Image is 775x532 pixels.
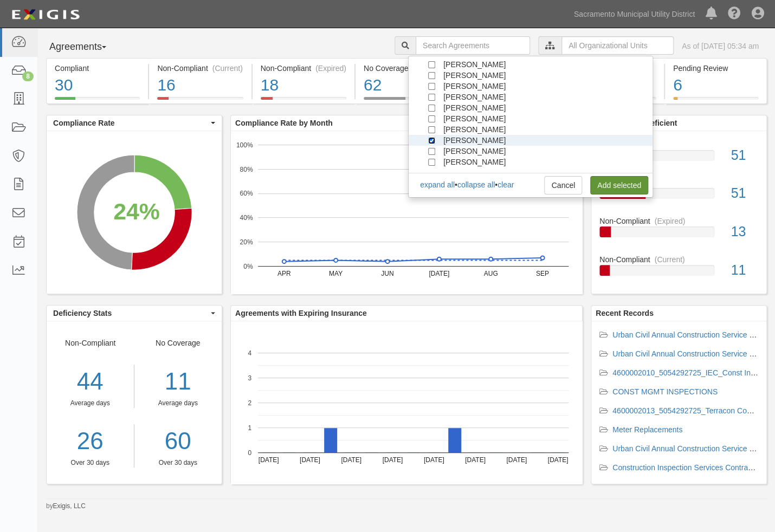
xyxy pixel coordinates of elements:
[443,114,506,123] span: [PERSON_NAME]
[47,399,134,408] div: Average days
[506,456,527,464] text: [DATE]
[157,63,243,74] div: Non-Compliant (Current)
[591,177,766,188] div: In Default
[419,179,514,190] div: • •
[536,270,549,277] text: SEP
[457,180,495,189] a: collapse all
[498,180,514,189] a: clear
[143,458,214,468] div: Over 30 days
[599,177,758,216] a: In Default51
[143,399,214,408] div: Average days
[364,63,449,74] div: No Coverage
[561,36,674,55] input: All Organizational Units
[465,456,486,464] text: [DATE]
[248,374,251,381] text: 3
[722,184,766,203] div: 51
[235,309,367,317] b: Agreements with Expiring Insurance
[673,74,758,97] div: 6
[240,238,253,246] text: 20%
[483,270,498,277] text: AUG
[53,308,208,319] span: Deficiency Stats
[8,5,83,24] img: logo-5460c22ac91f19d4615b14bd174203de0afe785f0fc80cf4dbbc73dc1793850b.png
[612,425,682,434] a: Meter Replacements
[46,97,148,106] a: Compliant30
[240,165,253,173] text: 80%
[300,456,320,464] text: [DATE]
[599,254,758,284] a: Non-Compliant(Current)11
[654,216,685,226] div: (Expired)
[248,449,251,456] text: 0
[356,97,457,106] a: No Coverage62
[612,444,766,453] a: Urban Civil Annual Construction Service 2025
[235,119,333,127] b: Compliance Rate by Month
[261,74,346,97] div: 18
[590,176,648,194] a: Add selected
[231,131,582,294] svg: A chart.
[728,8,741,21] i: Help Center - Complianz
[248,349,251,356] text: 4
[548,456,569,464] text: [DATE]
[231,321,582,484] div: A chart.
[429,270,449,277] text: [DATE]
[253,97,354,106] a: Non-Compliant(Expired)18
[243,262,253,270] text: 0%
[315,63,346,74] div: (Expired)
[248,399,251,406] text: 2
[46,36,127,58] button: Agreements
[143,365,214,399] div: 11
[682,41,759,51] div: As of [DATE] 05:34 am
[143,424,214,458] div: 60
[443,71,506,80] span: [PERSON_NAME]
[416,36,530,55] input: Search Agreements
[599,216,758,254] a: Non-Compliant(Expired)13
[612,349,766,358] a: Urban Civil Annual Construction Service 2025
[420,180,455,189] a: expand all
[596,309,654,317] b: Recent Records
[544,176,582,194] a: Cancel
[599,139,758,178] a: No Coverage51
[382,456,403,464] text: [DATE]
[443,82,506,90] span: [PERSON_NAME]
[149,97,251,106] a: Non-Compliant(Current)16
[569,3,700,25] a: Sacramento Municipal Utility District
[364,74,449,97] div: 62
[47,424,134,458] a: 26
[22,72,34,81] div: 8
[113,195,160,228] div: 24%
[443,60,506,69] span: [PERSON_NAME]
[134,338,222,468] div: No Coverage
[591,254,766,265] div: Non-Compliant
[240,190,253,197] text: 60%
[341,456,361,464] text: [DATE]
[47,115,222,131] button: Compliance Rate
[722,146,766,165] div: 51
[55,63,140,74] div: Compliant
[665,97,767,106] a: Pending Review6
[443,136,506,145] span: [PERSON_NAME]
[261,63,346,74] div: Non-Compliant (Expired)
[612,330,766,339] a: Urban Civil Annual Construction Service 2025
[654,254,684,265] div: (Current)
[277,270,291,277] text: APR
[212,63,243,74] div: (Current)
[443,158,506,166] span: [PERSON_NAME]
[248,424,251,431] text: 1
[47,458,134,468] div: Over 30 days
[47,131,222,294] svg: A chart.
[381,270,393,277] text: JUN
[47,365,134,399] div: 44
[240,214,253,222] text: 40%
[591,216,766,226] div: Non-Compliant
[722,222,766,242] div: 13
[47,338,134,468] div: Non-Compliant
[612,387,718,396] a: CONST MGMT INSPECTIONS
[443,147,506,155] span: [PERSON_NAME]
[443,93,506,101] span: [PERSON_NAME]
[591,139,766,150] div: No Coverage
[55,74,140,97] div: 30
[53,502,86,510] a: Exigis, LLC
[722,261,766,280] div: 11
[47,306,222,321] button: Deficiency Stats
